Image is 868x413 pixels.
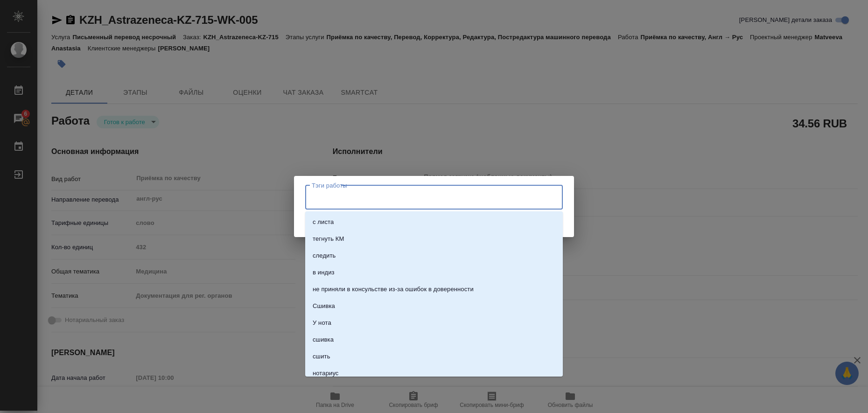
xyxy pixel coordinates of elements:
p: Сшивка [313,301,335,311]
p: У нота [313,318,331,328]
p: следить [313,251,336,260]
p: тегнуть КМ [313,234,344,244]
p: сшивка [313,335,334,344]
p: сшить [313,352,330,361]
p: нотариус [313,369,338,378]
p: не приняли в консульстве из-за ошибок в доверенности [313,285,474,294]
p: в индиз [313,268,335,277]
p: с листа [313,217,334,227]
